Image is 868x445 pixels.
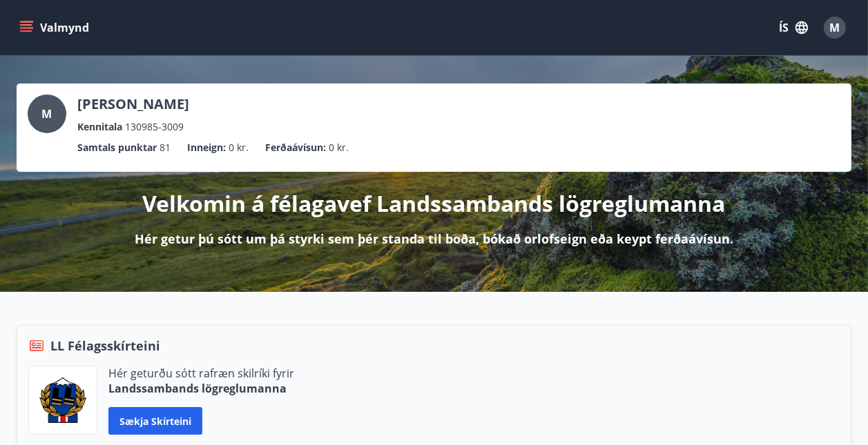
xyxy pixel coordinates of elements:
[229,140,249,155] span: 0 kr.
[77,95,189,114] p: [PERSON_NAME]
[265,140,326,155] p: Ferðaávísun :
[818,11,851,44] button: M
[108,381,294,396] p: Landssambands lögreglumanna
[42,106,52,121] span: M
[771,15,816,40] button: ÍS
[50,337,160,355] span: LL Félagsskírteini
[830,20,840,35] span: M
[187,140,226,155] p: Inneign :
[77,140,157,155] p: Samtals punktar
[39,377,86,423] img: 1cqKbADZNYZ4wXUG0EC2JmCwhQh0Y6EN22Kw4FTY.png
[108,366,294,381] p: Hér geturðu sótt rafræn skilríki fyrir
[329,140,349,155] span: 0 kr.
[143,188,726,219] p: Velkomin á félagavef Landssambands lögreglumanna
[160,140,171,155] span: 81
[77,119,122,135] p: Kennitala
[135,230,733,248] p: Hér getur þú sótt um þá styrki sem þér standa til boða, bókað orlofseign eða keypt ferðaávísun.
[108,407,202,435] button: Sækja skírteini
[17,15,95,40] button: menu
[125,119,184,135] span: 130985-3009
